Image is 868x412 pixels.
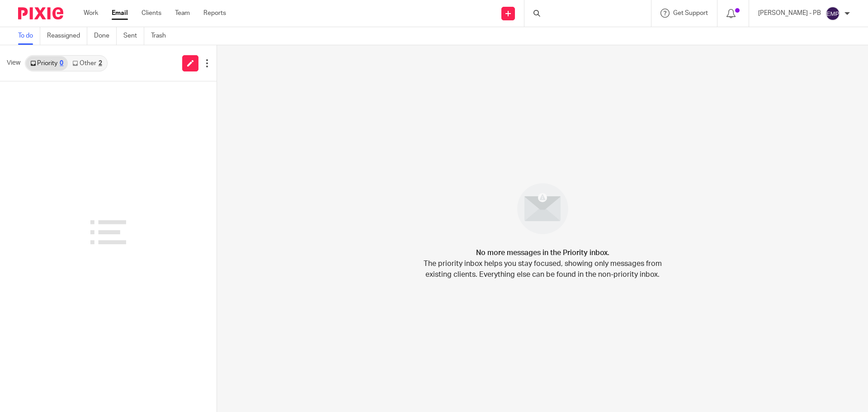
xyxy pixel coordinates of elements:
a: Priority0 [26,56,68,71]
a: Work [84,9,98,18]
div: 2 [99,60,102,66]
div: 0 [60,60,63,66]
a: Clients [142,9,161,18]
h4: No more messages in the Priority inbox. [476,247,609,258]
a: Sent [123,27,144,45]
a: Done [94,27,117,45]
img: image [511,177,574,240]
a: To do [18,27,40,45]
a: Team [175,9,190,18]
a: Other2 [68,56,106,71]
a: Email [112,9,128,18]
a: Trash [151,27,173,45]
a: Reassigned [47,27,87,45]
a: Reports [203,9,226,18]
img: svg%3E [826,6,840,21]
span: Get Support [673,10,708,16]
p: The priority inbox helps you stay focused, showing only messages from existing clients. Everythin... [423,258,662,280]
img: Pixie [18,7,63,19]
span: View [7,58,20,68]
p: [PERSON_NAME] - PB [758,9,821,18]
